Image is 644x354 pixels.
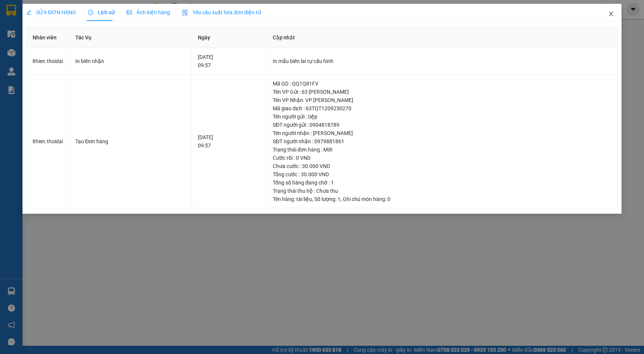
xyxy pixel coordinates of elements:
[75,57,185,65] div: In biên nhận
[273,129,611,137] div: Tên người nhận : [PERSON_NAME]
[273,57,611,65] div: In mẫu biên lai tự cấu hình
[198,53,260,69] div: [DATE] 09:57
[273,187,611,195] div: Trạng thái thu hộ : Chưa thu
[273,178,611,187] div: Tổng số hàng đang chờ : 1
[273,104,611,112] div: Mã giao dịch : 63TQT1209250270
[26,9,76,15] span: SỬA ĐƠN HÀNG
[198,133,260,150] div: [DATE] 09:57
[273,154,611,162] div: Cước rồi : 0 VND
[273,162,611,170] div: Chưa cước : 30.000 VND
[192,27,267,48] th: Ngày
[127,10,132,15] span: picture
[296,196,312,202] span: tài liệu
[88,9,115,15] span: Lịch sử
[26,10,31,15] span: edit
[273,88,611,96] div: Tên VP Gửi : 63 [PERSON_NAME]
[27,75,69,208] td: lthien.thoidai
[608,11,614,17] span: close
[273,145,611,154] div: Trạng thái đơn hàng : Mới
[273,121,611,129] div: SĐT người gửi : 0904818789
[69,27,192,48] th: Tác Vụ
[273,96,611,104] div: Tên VP Nhận: VP [PERSON_NAME]
[27,48,69,75] td: lthien.thoidai
[273,79,611,88] div: Mã GD : QQ1Q81FV
[75,137,185,145] div: Tạo Đơn hàng
[601,4,622,25] button: Close
[127,9,170,15] span: Ảnh kiện hàng
[182,9,261,15] span: Yêu cầu xuất hóa đơn điện tử
[273,170,611,178] div: Tổng cước : 30.000 VND
[273,195,611,203] div: Tên hàng: , Số lượng: , Ghi chú món hàng:
[267,27,618,48] th: Cập nhật
[88,10,93,15] span: clock-circle
[273,137,611,145] div: SĐT người nhận : 0979881861
[387,196,390,202] span: 0
[338,196,341,202] span: 1
[27,27,69,48] th: Nhân viên
[273,112,611,121] div: Tên người gửi : tiệp
[182,10,188,16] img: icon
